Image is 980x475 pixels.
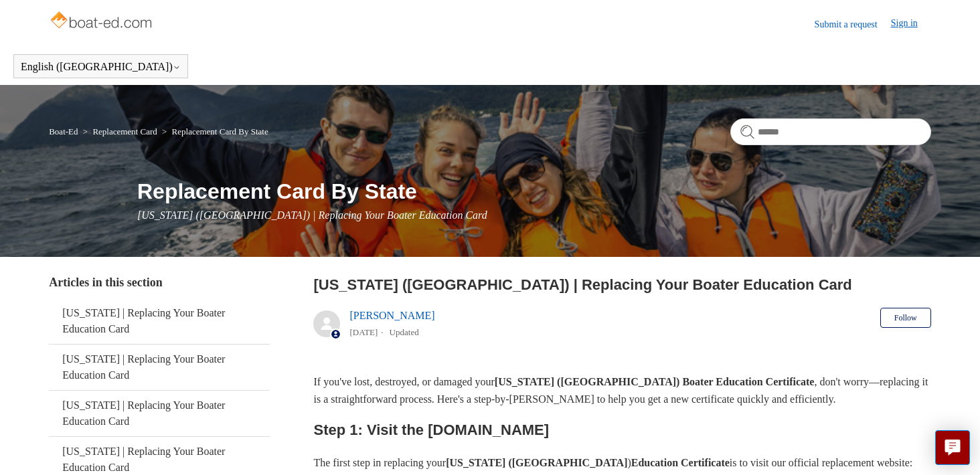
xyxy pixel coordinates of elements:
[880,308,931,328] button: Follow Article
[446,457,627,468] strong: [US_STATE] ([GEOGRAPHIC_DATA]
[49,298,269,344] a: [US_STATE] | Replacing Your Boater Education Card
[935,430,970,465] button: Live chat
[49,126,78,136] a: Boat-Ed
[730,118,931,145] input: Search
[49,126,80,136] li: Boat-Ed
[49,345,269,390] a: [US_STATE] | Replacing Your Boater Education Card
[349,327,378,337] time: 05/22/2024, 07:39
[313,418,930,442] h2: Step 1: Visit the [DOMAIN_NAME]
[49,8,155,35] img: Boat-Ed Help Center home page
[313,373,930,407] p: If you've lost, destroyed, or damaged your , don't worry—replacing it is a straightforward proces...
[49,276,162,289] span: Articles in this section
[891,16,931,32] a: Sign in
[313,274,930,296] h2: District of Columbia (DC) | Replacing Your Boater Education Card
[137,209,487,221] span: [US_STATE] ([GEOGRAPHIC_DATA]) | Replacing Your Boater Education Card
[80,126,159,136] li: Replacement Card
[49,391,269,436] a: [US_STATE] | Replacing Your Boater Education Card
[159,126,268,136] li: Replacement Card By State
[495,376,815,387] strong: [US_STATE] ([GEOGRAPHIC_DATA]) Boater Education Certificate
[137,175,931,207] h1: Replacement Card By State
[631,457,730,468] strong: Education Certificate
[92,126,157,136] a: Replacement Card
[172,126,268,136] a: Replacement Card By State
[21,61,181,73] button: English ([GEOGRAPHIC_DATA])
[390,327,419,337] li: Updated
[349,310,434,321] a: [PERSON_NAME]
[815,17,891,31] a: Submit a request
